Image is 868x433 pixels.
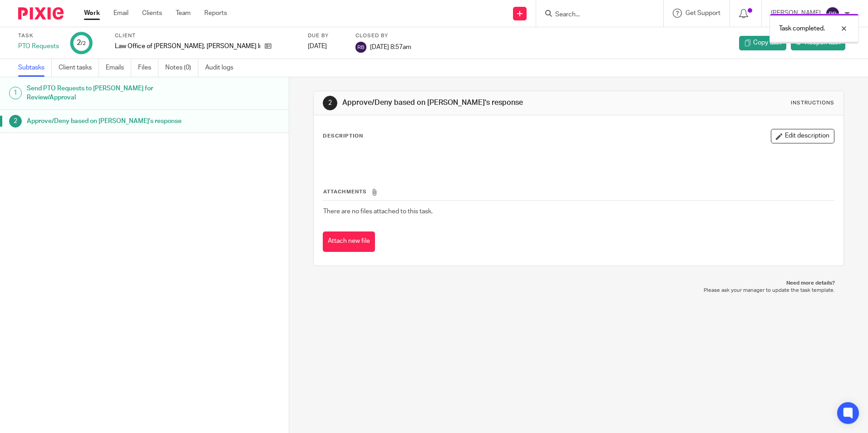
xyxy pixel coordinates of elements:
[355,42,366,53] img: svg%3E
[81,41,86,46] small: /2
[323,208,433,215] span: There are no files attached to this task.
[323,189,367,194] span: Attachments
[323,231,375,252] button: Attach new file
[84,9,100,18] a: Work
[322,280,834,287] p: Need more details?
[176,9,191,18] a: Team
[323,133,363,140] p: Description
[204,9,227,18] a: Reports
[18,7,64,20] img: Pixie
[308,32,344,39] label: Due by
[9,87,22,99] div: 1
[18,42,59,51] div: PTO Requests
[205,59,240,77] a: Audit logs
[370,44,411,50] span: [DATE] 8:57am
[106,59,131,77] a: Emails
[825,6,840,21] img: svg%3E
[322,287,834,294] p: Please ask your manager to update the task template.
[342,98,598,108] h1: Approve/Deny based on [PERSON_NAME]'s response
[27,82,196,105] h1: Send PTO Requests to [PERSON_NAME] for Review/Approval
[771,129,834,143] button: Edit description
[18,59,52,77] a: Subtasks
[27,114,196,128] h1: Approve/Deny based on [PERSON_NAME]'s response
[9,115,22,128] div: 2
[77,38,86,48] div: 2
[308,42,344,51] div: [DATE]
[115,42,260,51] p: Law Office of [PERSON_NAME], [PERSON_NAME] Immigration Law
[113,9,128,18] a: Email
[142,9,162,18] a: Clients
[355,32,411,39] label: Closed by
[165,59,198,77] a: Notes (0)
[59,59,99,77] a: Client tasks
[138,59,158,77] a: Files
[115,32,296,39] label: Client
[323,96,337,110] div: 2
[779,24,825,33] p: Task completed.
[18,32,59,39] label: Task
[791,99,834,107] div: Instructions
